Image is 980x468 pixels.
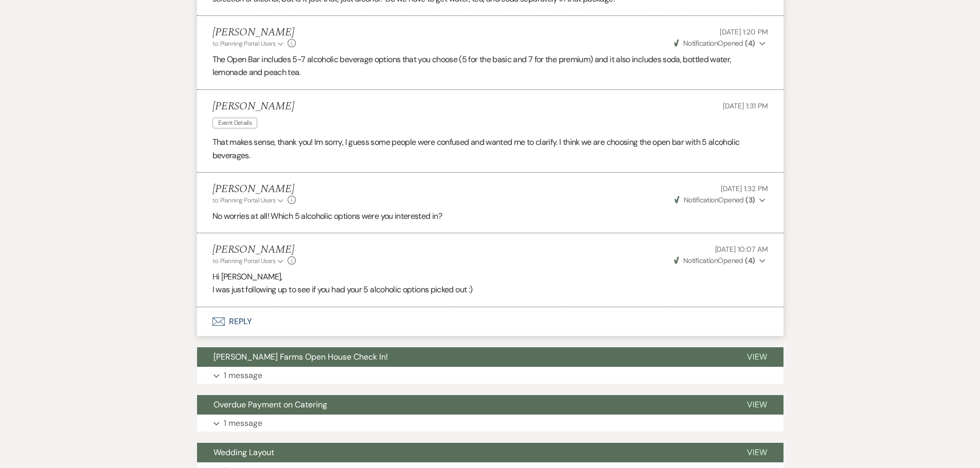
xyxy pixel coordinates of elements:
[212,257,276,265] span: to: Planning Portal Users
[212,183,296,196] h5: [PERSON_NAME]
[720,27,768,36] span: [DATE] 1:20 PM
[212,40,276,48] span: to: Planning Portal Users
[197,347,730,367] button: [PERSON_NAME] Farms Open House Check In!
[674,39,755,48] span: Opened
[672,38,768,49] button: NotificationOpened (4)
[197,395,730,415] button: Overdue Payment on Catering
[197,307,783,336] button: Reply
[197,367,783,384] button: 1 message
[745,256,755,265] strong: ( 4 )
[212,53,768,79] p: The Open Bar includes 5-7 alcoholic beverage options that you choose (5 for the basic and 7 for t...
[212,100,294,113] h5: [PERSON_NAME]
[715,245,768,254] span: [DATE] 10:07 AM
[730,395,783,415] button: View
[683,39,718,48] span: Notification
[723,101,768,110] span: [DATE] 1:31 PM
[730,347,783,367] button: View
[224,369,262,382] p: 1 message
[197,443,730,462] button: Wedding Layout
[213,447,274,458] span: Wedding Layout
[747,351,767,362] span: View
[212,244,296,256] h5: [PERSON_NAME]
[213,351,388,362] span: [PERSON_NAME] Farms Open House Check In!
[683,256,718,265] span: Notification
[721,184,768,193] span: [DATE] 1:32 PM
[674,256,755,265] span: Opened
[730,443,783,462] button: View
[212,210,768,223] p: No worries at all! Which 5 alcoholic options were you interested in?
[212,39,286,48] button: to: Planning Portal Users
[747,447,767,458] span: View
[747,399,767,410] span: View
[212,196,286,205] button: to: Planning Portal Users
[745,195,755,204] strong: ( 3 )
[672,255,768,266] button: NotificationOpened (4)
[212,256,286,266] button: to: Planning Portal Users
[212,26,296,39] h5: [PERSON_NAME]
[197,415,783,432] button: 1 message
[212,118,258,128] span: Event Details
[684,195,718,204] span: Notification
[212,136,768,162] p: That makes sense, thank you! Im sorry, I guess some people were confused and wanted me to clarify...
[745,39,755,48] strong: ( 4 )
[224,417,262,430] p: 1 message
[212,283,768,296] p: I was just following up to see if you had your 5 alcoholic options picked out :)
[213,399,327,410] span: Overdue Payment on Catering
[212,270,768,284] p: Hi [PERSON_NAME],
[673,195,768,205] button: NotificationOpened (3)
[674,195,755,204] span: Opened
[212,196,276,204] span: to: Planning Portal Users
